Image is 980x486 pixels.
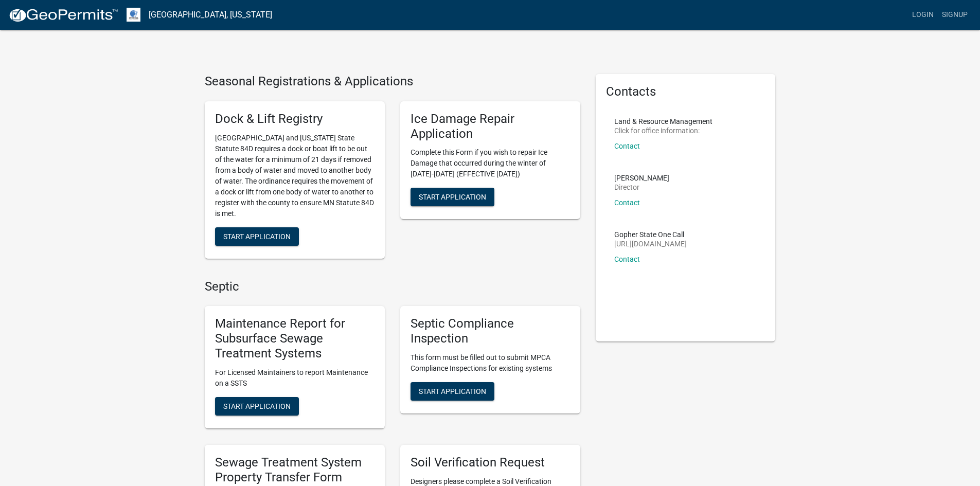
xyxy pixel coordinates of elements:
p: [GEOGRAPHIC_DATA] and [US_STATE] State Statute 84D requires a dock or boat lift to be out of the ... [215,133,375,219]
a: Contact [614,199,640,207]
span: Start Application [223,402,291,410]
a: [GEOGRAPHIC_DATA], [US_STATE] [149,6,272,24]
p: Click for office information: [614,127,712,134]
h5: Ice Damage Repair Application [411,112,570,141]
span: Start Application [223,232,291,240]
a: Contact [614,255,640,263]
p: Gopher State One Call [614,231,687,238]
h4: Seasonal Registrations & Applications [205,74,580,89]
h5: Dock & Lift Registry [215,112,375,127]
p: [URL][DOMAIN_NAME] [614,240,687,247]
button: Start Application [411,188,494,206]
h5: Septic Compliance Inspection [411,316,570,346]
p: Complete this Form if you wish to repair Ice Damage that occurred during the winter of [DATE]-[DA... [411,147,570,179]
button: Start Application [215,227,299,246]
span: Start Application [419,193,486,201]
span: Start Application [419,387,486,395]
h5: Soil Verification Request [411,455,570,470]
p: [PERSON_NAME] [614,174,669,182]
h5: Sewage Treatment System Property Transfer Form [215,455,375,485]
button: Start Application [411,382,494,401]
p: Director [614,184,669,191]
h5: Maintenance Report for Subsurface Sewage Treatment Systems [215,316,375,361]
p: Land & Resource Management [614,118,712,125]
p: For Licensed Maintainers to report Maintenance on a SSTS [215,367,375,389]
button: Start Application [215,397,299,416]
h4: Septic [205,279,580,294]
img: Otter Tail County, Minnesota [127,8,140,22]
a: Contact [614,142,640,150]
a: Signup [938,5,972,25]
a: Login [908,5,938,25]
h5: Contacts [606,84,765,99]
p: This form must be filled out to submit MPCA Compliance Inspections for existing systems [411,352,570,374]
